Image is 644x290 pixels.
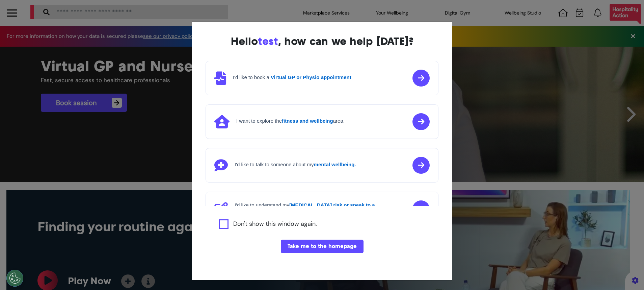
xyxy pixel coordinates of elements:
strong: fitness and wellbeing [282,118,333,124]
button: Open Preferences [6,270,23,287]
label: Don't show this window again. [233,219,317,229]
span: test [258,35,278,48]
strong: mental wellbeing. [314,162,356,167]
strong: [MEDICAL_DATA] risk or speak to a [MEDICAL_DATA] nurse [235,202,375,214]
input: Agree to privacy policy [219,219,229,229]
h4: I'd like to understand my about my symptoms or diagnosis. [235,202,397,214]
h4: I'd like to talk to someone about my [235,162,356,168]
button: Take me to the homepage [281,240,364,253]
h4: I want to explore the area. [236,118,345,124]
div: Hello , how can we help [DATE]? [206,35,438,47]
strong: Virtual GP or Physio appointment [271,74,351,80]
h4: I'd like to book a [233,74,351,80]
